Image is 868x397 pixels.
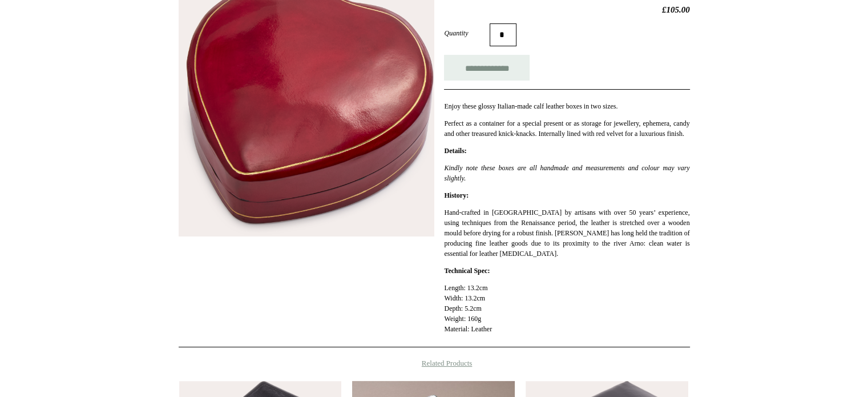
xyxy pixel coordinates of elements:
p: Hand-crafted in [GEOGRAPHIC_DATA] by artisans with over 50 years’ experience, using techniques fr... [444,207,689,259]
p: Length: 13.2cm Width: 13.2cm Depth: 5.2cm Weight: 160g Material: Leather [444,283,689,334]
strong: Details: [444,147,466,155]
label: Quantity [444,28,490,38]
p: Perfect as a container for a special present or as storage for jewellery, ephemera, candy and oth... [444,118,689,139]
p: Enjoy these glossy Italian-made calf leather boxes in two sizes. [444,101,689,111]
strong: Technical Spec: [444,267,490,275]
strong: History: [444,191,469,199]
em: Kindly note these boxes are all handmade and measurements and colour may vary slightly. [444,164,689,182]
h4: Related Products [149,359,720,368]
h2: £105.00 [444,5,689,15]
